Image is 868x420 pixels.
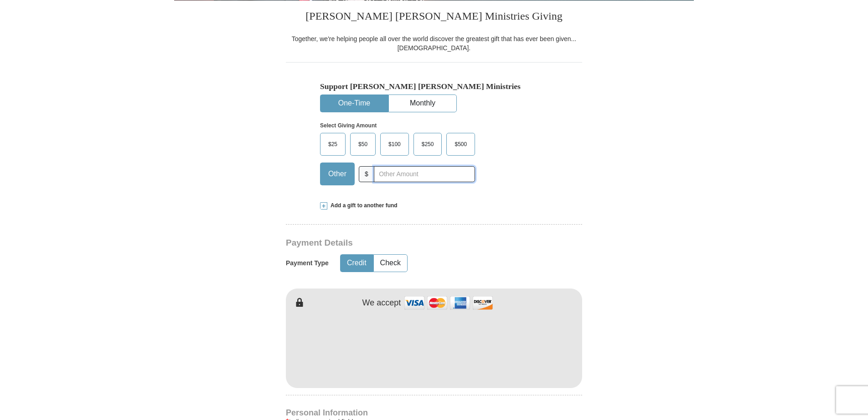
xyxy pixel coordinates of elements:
div: Together, we're helping people all over the world discover the greatest gift that has ever been g... [286,34,582,52]
h4: Personal Information [286,409,582,416]
h3: [PERSON_NAME] [PERSON_NAME] Ministries Giving [286,0,582,34]
span: Add a gift to another fund [327,202,398,210]
h3: Payment Details [286,238,518,248]
strong: Select Giving Amount [320,122,377,129]
button: Monthly [389,95,456,112]
img: credit cards accepted [403,293,494,313]
span: $250 [417,137,439,151]
span: $ [359,166,374,182]
span: $50 [354,137,372,151]
input: Other Amount [374,166,475,182]
span: Other [324,167,351,181]
button: One-Time [320,95,388,112]
span: $500 [450,137,471,151]
button: Credit [341,255,373,272]
span: $100 [384,137,405,151]
h5: Payment Type [286,259,329,267]
button: Check [374,255,407,272]
h5: Support [PERSON_NAME] [PERSON_NAME] Ministries [320,82,548,91]
h4: We accept [362,298,401,308]
span: $25 [324,137,342,151]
